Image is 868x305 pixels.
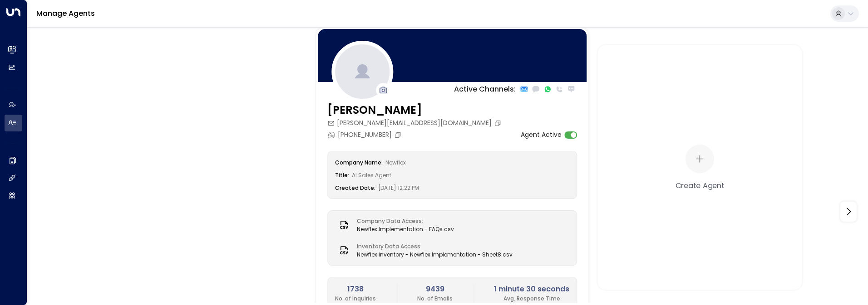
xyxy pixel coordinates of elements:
div: Create Agent [675,179,724,190]
h2: 1738 [335,284,376,295]
span: [DATE] 12:22 PM [378,184,419,192]
div: [PHONE_NUMBER] [327,130,404,140]
span: Newflex inventory - Newflex Implementation - Sheet8.csv [357,251,513,259]
span: AI Sales Agent [352,171,391,179]
div: [PERSON_NAME][EMAIL_ADDRESS][DOMAIN_NAME] [327,118,503,128]
span: Newflex [385,159,406,166]
h2: 1 minute 30 seconds [494,284,569,295]
label: Inventory Data Access: [357,242,508,251]
span: Newflex Implementation - FAQs.csv [357,225,454,233]
label: Company Name: [335,159,383,166]
h3: [PERSON_NAME] [327,102,503,118]
button: Copy [394,131,404,139]
label: Agent Active [521,130,562,140]
button: Copy [494,120,503,127]
a: Manage Agents [36,8,95,19]
p: Avg. Response Time [494,295,569,303]
label: Created Date: [335,184,375,192]
p: Active Channels: [454,84,516,95]
label: Company Data Access: [357,217,449,225]
label: Title: [335,171,349,179]
h2: 9439 [417,284,453,295]
p: No. of Emails [417,295,453,303]
p: No. of Inquiries [335,295,376,303]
